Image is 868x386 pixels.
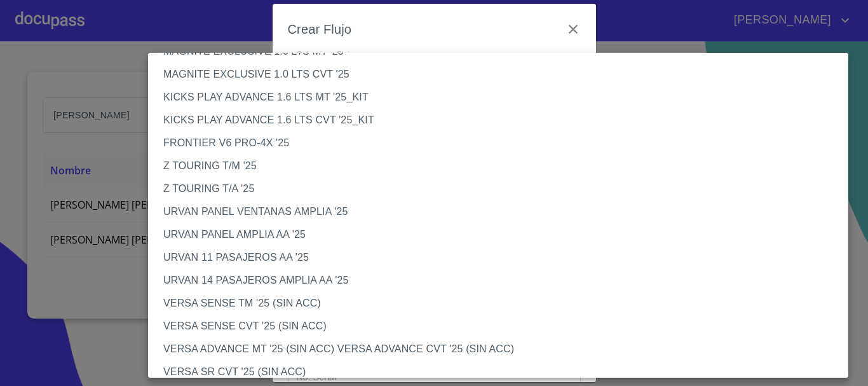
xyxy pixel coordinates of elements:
li: KICKS PLAY ADVANCE 1.6 LTS MT '25_KIT [148,86,858,109]
li: VERSA SR CVT '25 (SIN ACC) [148,361,858,383]
li: FRONTIER V6 PRO-4X '25 [148,132,858,155]
li: Z TOURING T/A '25 [148,177,858,200]
li: VERSA SENSE TM '25 (SIN ACC) [148,292,858,315]
li: URVAN PANEL AMPLIA AA '25 [148,223,858,246]
li: Z TOURING T/M '25 [148,155,858,177]
li: MAGNITE EXCLUSIVE 1.0 LTS CVT '25 [148,63,858,86]
li: VERSA ADVANCE MT '25 (SIN ACC) VERSA ADVANCE CVT '25 (SIN ACC) [148,338,858,361]
li: URVAN PANEL VENTANAS AMPLIA '25 [148,200,858,223]
li: URVAN 14 PASAJEROS AMPLIA AA '25 [148,269,858,292]
li: URVAN 11 PASAJEROS AA '25 [148,246,858,269]
li: KICKS PLAY ADVANCE 1.6 LTS CVT '25_KIT [148,109,858,132]
li: VERSA SENSE CVT '25 (SIN ACC) [148,315,858,338]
